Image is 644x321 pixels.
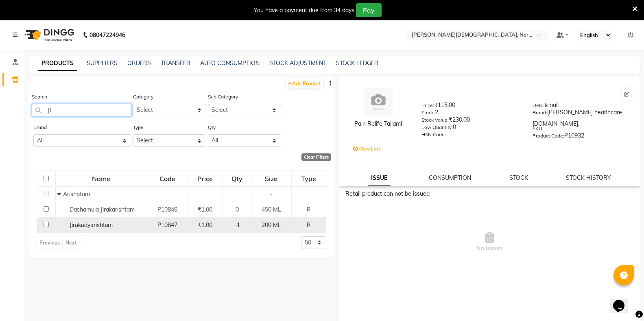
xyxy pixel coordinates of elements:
[127,59,151,67] a: ORDERS
[157,221,177,229] span: P10847
[148,171,187,186] div: Code
[533,109,547,116] label: Brand:
[198,221,212,229] span: ₹1.00
[133,124,144,131] label: Type
[200,59,260,67] a: AUTO CONSUMPTION
[269,59,326,67] a: STOCK ADJUSTMENT
[57,190,63,198] span: Collapse Row
[301,153,331,161] div: Clear Filters
[533,125,544,132] label: SKU:
[32,93,47,100] label: Search
[353,145,381,153] label: View Lots
[157,206,177,213] span: P10846
[63,190,90,198] span: Arishatam
[236,206,239,213] span: 0
[90,24,125,46] b: 08047224946
[421,116,521,127] div: ₹230.00
[345,201,634,283] span: No Issues
[286,78,323,88] a: Add Product
[345,190,634,198] div: Retail product can not be issued
[566,174,611,181] a: STOCK HISTORY
[421,102,434,109] label: Price:
[307,221,311,229] span: R
[133,93,153,100] label: Category
[208,124,216,131] label: Qty
[56,171,146,186] div: Name
[252,171,291,186] div: Size
[610,288,636,313] iframe: chat widget
[533,108,632,128] div: [PERSON_NAME] healthcare [DOMAIN_NAME].
[421,109,435,116] label: Stock:
[421,131,446,138] label: HSN Code:
[533,101,632,112] div: null
[421,116,449,124] label: Stock Value:
[364,88,393,116] img: avatar
[509,174,528,181] a: STOCK
[254,6,354,15] div: You have a payment due from 34 days
[21,24,76,46] img: logo
[38,56,77,71] a: PRODUCTS
[208,93,238,100] label: Sub Category
[429,174,471,181] a: CONSUMPTION
[307,206,311,213] span: R
[234,221,240,229] span: -1
[356,3,382,17] button: Pay
[188,171,222,186] div: Price
[198,206,212,213] span: ₹1.00
[292,171,325,186] div: Type
[368,171,391,186] a: ISSUE
[161,59,190,67] a: TRANSFER
[70,206,135,213] span: Dashamula Jirakarishtam
[336,59,378,67] a: STOCK LEDGER
[32,104,131,116] input: Search by product name or code
[533,132,564,140] label: Product Code:
[33,124,47,131] label: Brand
[270,190,273,198] span: -
[70,221,113,229] span: Jirаkаdyаrishtаm
[223,171,251,186] div: Qty
[421,124,453,131] label: Low Quantity:
[421,123,521,134] div: 0
[347,120,409,128] div: Pain Relife Tailaml
[421,108,521,120] div: 2
[533,102,550,109] label: Details:
[533,131,632,143] div: P10932
[262,221,281,229] span: 200 ML
[262,206,281,213] span: 450 ML
[421,101,521,112] div: ₹115.00
[87,59,118,67] a: SUPPLIERS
